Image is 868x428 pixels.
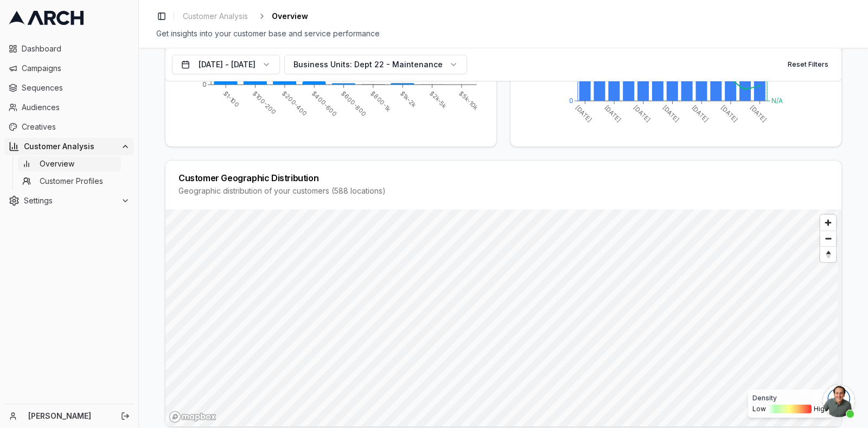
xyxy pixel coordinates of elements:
[222,90,241,109] tspan: $1-100
[40,158,74,169] span: Overview
[24,141,117,152] span: Customer Analysis
[4,60,134,77] a: Campaigns
[22,82,130,93] span: Sequences
[632,104,652,124] tspan: [DATE]
[118,408,133,424] button: Log out
[156,28,851,39] div: Get insights into your customer base and service performance
[172,55,280,74] button: [DATE] - [DATE]
[28,411,109,421] a: [PERSON_NAME]
[569,97,573,105] tspan: 0
[820,246,836,262] button: Reset bearing to north
[169,411,216,423] a: Mapbox homepage
[690,104,710,124] tspan: [DATE]
[4,192,134,209] button: Settings
[819,248,837,261] span: Reset bearing to north
[4,40,134,58] a: Dashboard
[820,215,836,231] button: Zoom in
[183,11,248,22] span: Customer Analysis
[752,405,766,413] span: Low
[284,55,467,74] button: Business Units:Dept 22 - Maintenance
[574,104,593,124] tspan: [DATE]
[369,90,393,113] tspan: $800-1k
[4,118,134,136] a: Creatives
[40,176,103,187] span: Customer Profiles
[178,9,252,24] a: Customer Analysis
[457,90,480,112] tspan: $5k-10k
[752,394,828,403] div: Density
[22,63,130,74] span: Campaigns
[22,102,130,113] span: Audiences
[820,231,836,246] span: Zoom out
[178,186,828,196] div: Geographic distribution of your customers ( 588 locations)
[340,90,368,118] tspan: $600-800
[18,174,121,189] a: Customer Profiles
[178,174,828,182] div: Customer Geographic Distribution
[22,122,130,132] span: Creatives
[272,11,308,22] span: Overview
[428,90,449,110] tspan: $2k-5k
[4,99,134,116] a: Audiences
[749,104,768,124] tspan: [DATE]
[293,59,352,70] span: Business Units:
[22,43,130,54] span: Dashboard
[814,405,828,413] span: High
[4,79,134,97] a: Sequences
[820,231,836,246] button: Zoom out
[771,97,783,105] tspan: N/A
[719,104,739,124] tspan: [DATE]
[24,195,117,206] span: Settings
[354,59,443,70] span: Dept 22 - Maintenance
[661,104,681,124] tspan: [DATE]
[18,156,121,171] a: Overview
[399,90,418,109] tspan: $1k-2k
[178,9,308,24] nav: breadcrumb
[280,90,309,118] tspan: $200-400
[202,80,207,88] tspan: 0
[603,104,622,124] tspan: [DATE]
[251,90,278,116] tspan: $100-200
[310,90,339,118] tspan: $400-600
[822,385,855,417] div: Open chat
[781,56,835,73] button: Reset Filters
[4,138,134,155] button: Customer Analysis
[165,209,838,426] canvas: Map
